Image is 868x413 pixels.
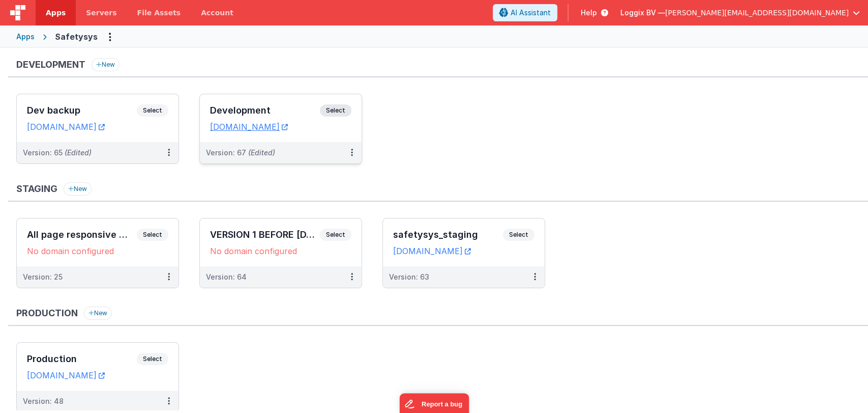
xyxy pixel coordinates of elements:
div: Version: 65 [23,148,92,158]
div: Version: 63 [389,272,429,282]
a: [DOMAIN_NAME] [27,122,105,132]
h3: Development [16,60,85,70]
span: Servers [86,8,116,18]
a: [DOMAIN_NAME] [27,370,105,380]
button: AI Assistant [493,4,557,21]
h3: VERSION 1 BEFORE [DATE] [210,230,320,240]
span: Select [320,104,351,117]
div: Safetysys [55,31,98,43]
span: Select [137,353,168,365]
span: Select [137,229,168,241]
span: Help [581,8,597,18]
div: No domain configured [210,246,351,256]
div: Apps [16,32,35,42]
span: Loggix BV — [620,8,665,18]
span: Select [503,229,534,241]
span: Select [137,104,168,117]
span: (Edited) [65,148,92,157]
div: Version: 25 [23,272,63,282]
span: Apps [46,8,66,18]
div: Version: 64 [206,272,247,282]
span: File Assets [137,8,181,18]
a: [DOMAIN_NAME] [393,246,471,256]
button: New [84,307,112,320]
div: Version: 67 [206,148,275,158]
div: No domain configured [27,246,168,256]
h3: Staging [16,184,57,194]
button: Options [102,29,118,45]
button: New [64,182,92,196]
a: [DOMAIN_NAME] [210,122,288,132]
h3: Dev backup [27,105,137,116]
h3: Production [16,308,78,318]
span: (Edited) [248,148,275,157]
button: New [92,58,119,71]
span: [PERSON_NAME][EMAIL_ADDRESS][DOMAIN_NAME] [665,8,849,18]
button: Loggix BV — [PERSON_NAME][EMAIL_ADDRESS][DOMAIN_NAME] [620,8,860,18]
h3: All page responsive UI backup [DATE] [27,230,137,240]
h3: Production [27,354,137,364]
h3: Development [210,105,320,116]
div: Version: 48 [23,396,64,406]
h3: safetysys_staging [393,230,503,240]
span: Select [320,229,351,241]
span: AI Assistant [511,8,551,18]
